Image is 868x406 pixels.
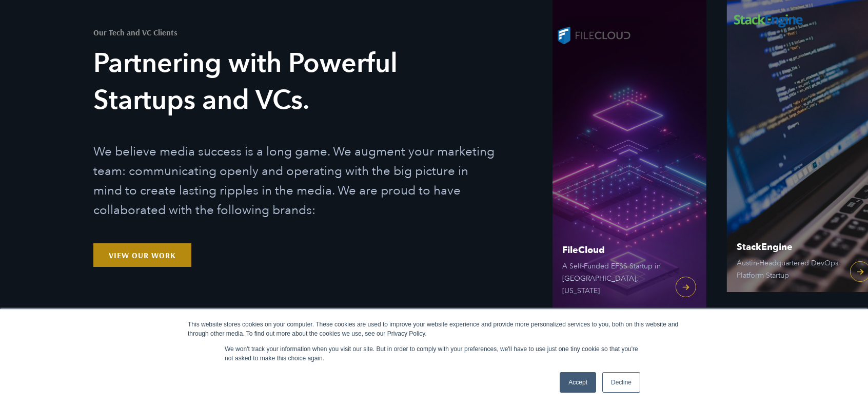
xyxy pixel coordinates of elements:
a: Decline [602,372,640,393]
span: Austin-Headquartered DevOps Platform Startup [737,257,839,282]
h3: Partnering with Powerful Startups and VCs. [93,45,496,119]
h1: Our Tech and VC Clients [93,28,496,36]
p: We won't track your information when you visit our site. But in order to comply with your prefere... [225,344,643,363]
span: A Self-Funded EFSS Startup in [GEOGRAPHIC_DATA], [US_STATE] [562,260,665,297]
a: View Our Work [93,243,191,267]
div: This website stores cookies on your computer. These cookies are used to improve your website expe... [188,320,680,338]
span: FileCloud [562,246,665,255]
img: FileCloud logo [552,15,634,56]
span: StackEngine [737,243,839,252]
p: We believe media success is a long game. We augment your marketing team: communicating openly and... [93,142,496,220]
a: Accept [560,372,596,393]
